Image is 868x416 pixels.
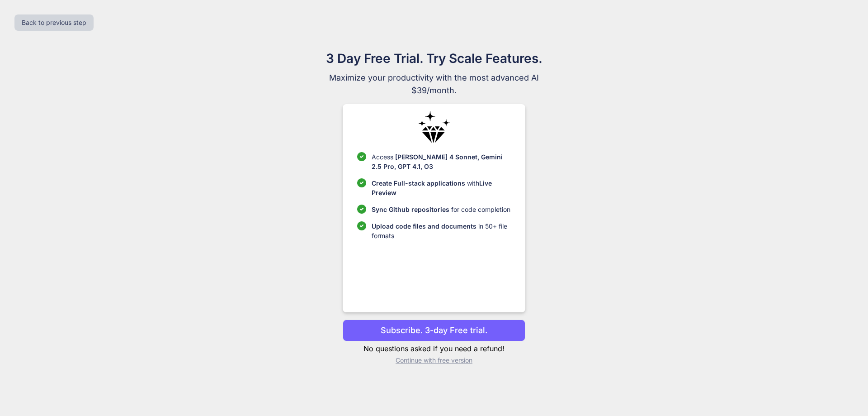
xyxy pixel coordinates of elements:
[357,221,366,230] img: checklist
[372,222,476,230] span: Upload code files and documents
[372,179,467,187] span: Create Full-stack applications
[343,343,525,354] p: No questions asked if you need a refund!
[282,72,586,84] span: Maximize your productivity with the most advanced AI
[343,320,525,341] button: Subscribe. 3-day Free trial.
[357,178,366,187] img: checklist
[357,205,366,214] img: checklist
[14,14,94,31] button: Back to previous step
[343,356,525,365] p: Continue with free version
[357,152,366,161] img: checklist
[372,152,510,171] p: Access
[381,324,487,336] p: Subscribe. 3-day Free trial.
[372,206,449,213] span: Sync Github repositories
[282,84,586,97] span: $39/month.
[372,221,510,240] p: in 50+ file formats
[372,205,510,214] p: for code completion
[372,178,510,197] p: with
[372,153,503,170] span: [PERSON_NAME] 4 Sonnet, Gemini 2.5 Pro, GPT 4.1, O3
[282,49,586,68] h1: 3 Day Free Trial. Try Scale Features.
